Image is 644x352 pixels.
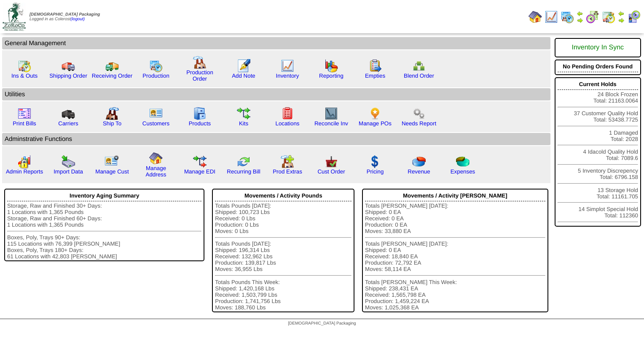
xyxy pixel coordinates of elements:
[103,120,121,127] a: Ship To
[193,56,207,69] img: factory.gif
[558,79,638,90] div: Current Holds
[189,120,211,127] a: Products
[618,17,625,24] img: arrowright.gif
[618,10,625,17] img: arrowleft.gif
[558,61,638,72] div: No Pending Orders Found
[62,59,75,73] img: truck.gif
[367,168,384,175] a: Pricing
[7,190,201,201] div: Inventory Aging Summary
[281,155,294,168] img: prodextras.gif
[368,107,382,120] img: po.png
[3,3,26,31] img: zoroco-logo-small.webp
[412,59,426,73] img: network.png
[529,10,542,24] img: home.gif
[237,59,250,73] img: orders.gif
[273,168,302,175] a: Prod Extras
[193,107,207,120] img: cabinet.gif
[325,107,338,120] img: line_graph2.gif
[6,168,43,175] a: Admin Reports
[281,107,294,120] img: locations.gif
[13,120,36,127] a: Print Bills
[215,190,352,201] div: Movements / Activity Pounds
[276,73,299,79] a: Inventory
[70,17,85,22] a: (logout)
[237,155,250,168] img: reconcile.gif
[7,203,201,260] div: Storage, Raw and Finished 30+ Days: 1 Locations with 1,365 Pounds Storage, Raw and Finished 60+ D...
[359,120,392,127] a: Manage POs
[365,203,545,311] div: Totals [PERSON_NAME] [DATE]: Shipped: 0 EA Received: 0 EA Production: 0 EA Moves: 33,880 EA Total...
[193,155,207,168] img: edi.gif
[11,73,38,79] a: Ins & Outs
[402,120,436,127] a: Needs Report
[149,107,163,120] img: customers.gif
[2,133,550,145] td: Adminstrative Functions
[30,12,100,17] span: [DEMOGRAPHIC_DATA] Packaging
[186,69,213,82] a: Production Order
[149,59,163,73] img: calendarprod.gif
[18,59,31,73] img: calendarinout.gif
[368,59,382,73] img: workorder.gif
[18,107,31,120] img: invoice2.gif
[602,10,615,24] img: calendarinout.gif
[227,168,260,175] a: Recurring Bill
[105,155,120,168] img: managecust.png
[456,155,470,168] img: pie_chart2.png
[451,168,475,175] a: Expenses
[49,73,87,79] a: Shipping Order
[288,321,356,326] span: [DEMOGRAPHIC_DATA] Packaging
[275,120,299,127] a: Locations
[555,77,641,227] div: 24 Block Frozen Total: 21163.0064 37 Customer Quality Hold Total: 53438.7725 1 Damaged Total: 202...
[317,168,345,175] a: Cust Order
[365,73,385,79] a: Empties
[577,17,583,24] img: arrowright.gif
[105,59,119,73] img: truck2.gif
[149,152,163,165] img: home.gif
[561,10,574,24] img: calendarprod.gif
[62,107,75,120] img: truck3.gif
[92,73,132,79] a: Receiving Order
[58,120,78,127] a: Carriers
[146,165,166,178] a: Manage Address
[237,107,250,120] img: workflow.gif
[281,59,294,73] img: line_graph.gif
[627,10,641,24] img: calendarcustomer.gif
[95,168,129,175] a: Manage Cust
[325,155,338,168] img: cust_order.png
[404,73,434,79] a: Blend Order
[215,203,352,311] div: Totals Pounds [DATE]: Shipped: 100,723 Lbs Received: 0 Lbs Production: 0 Lbs Moves: 0 Lbs Totals ...
[105,107,119,120] img: factory2.gif
[142,120,169,127] a: Customers
[232,73,255,79] a: Add Note
[2,37,550,49] td: General Management
[368,155,382,168] img: dollar.gif
[365,190,545,201] div: Movements / Activity [PERSON_NAME]
[142,73,169,79] a: Production
[325,59,338,73] img: graph.gif
[62,155,75,168] img: import.gif
[314,120,348,127] a: Reconcile Inv
[586,10,599,24] img: calendarblend.gif
[577,10,583,17] img: arrowleft.gif
[319,73,343,79] a: Reporting
[2,88,550,100] td: Utilities
[30,12,100,22] span: Logged in as Colerost
[18,155,31,168] img: graph2.png
[545,10,558,24] img: line_graph.gif
[558,40,638,56] div: Inventory In Sync
[412,107,426,120] img: workflow.png
[408,168,430,175] a: Revenue
[412,155,426,168] img: pie_chart.png
[184,168,215,175] a: Manage EDI
[239,120,248,127] a: Kits
[54,168,83,175] a: Import Data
